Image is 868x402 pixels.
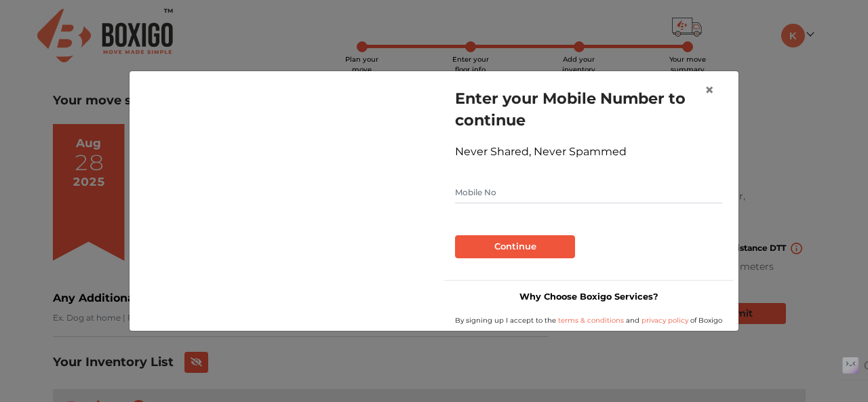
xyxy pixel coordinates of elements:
[558,316,626,325] a: terms & conditions
[444,292,733,302] h3: Why Choose Boxigo Services?
[694,71,725,109] button: Close
[455,87,722,131] h1: Enter your Mobile Number to continue
[444,315,733,325] div: By signing up I accept to the and of Boxigo
[455,144,722,160] div: Never Shared, Never Spammed
[455,182,722,203] input: Mobile No
[639,316,690,325] a: privacy policy
[455,235,575,258] button: Continue
[705,80,714,100] span: ×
